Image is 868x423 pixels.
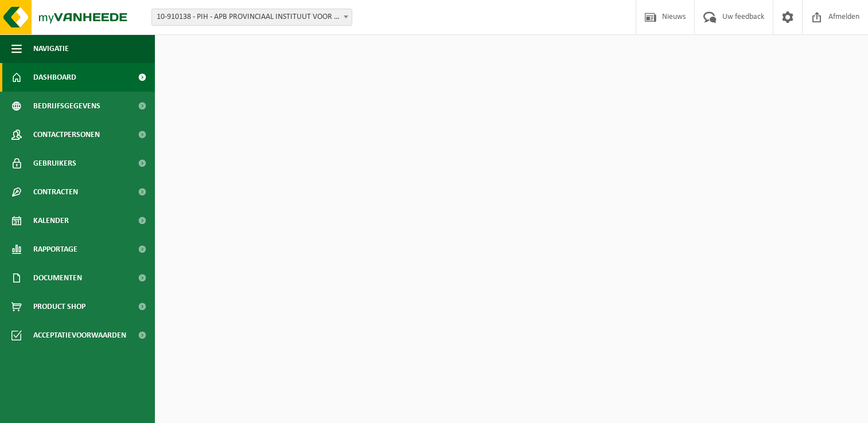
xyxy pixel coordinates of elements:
span: Documenten [33,264,82,292]
span: Bedrijfsgegevens [33,92,100,120]
span: Contactpersonen [33,120,100,149]
span: 10-910138 - PIH - APB PROVINCIAAL INSTITUUT VOOR HYGIENE - ANTWERPEN [152,9,352,25]
span: Contracten [33,178,78,206]
span: Dashboard [33,63,76,92]
span: Acceptatievoorwaarden [33,321,126,350]
span: Rapportage [33,235,77,264]
span: 10-910138 - PIH - APB PROVINCIAAL INSTITUUT VOOR HYGIENE - ANTWERPEN [151,9,352,26]
span: Product Shop [33,292,85,321]
span: Kalender [33,206,69,235]
span: Navigatie [33,34,69,63]
span: Gebruikers [33,149,76,178]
